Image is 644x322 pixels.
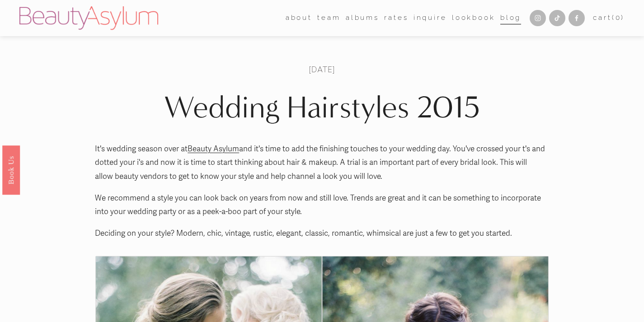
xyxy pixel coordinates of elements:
a: Blog [500,11,521,25]
a: albums [346,11,379,25]
span: [DATE] [309,64,335,75]
a: Beauty Asylum [188,144,239,154]
a: folder dropdown [317,11,340,25]
a: TikTok [549,10,565,26]
span: ( ) [612,14,625,22]
p: We recommend a style you can look back on years from now and still love. Trends are great and it ... [95,191,549,219]
a: 0 items in cart [593,12,625,24]
a: folder dropdown [286,11,312,25]
span: about [286,12,312,24]
span: team [317,12,340,24]
h1: Wedding Hairstyles 2015 [95,89,549,126]
span: 0 [616,14,621,22]
a: Instagram [530,10,546,26]
a: Lookbook [452,11,495,25]
a: Inquire [414,11,447,25]
img: Beauty Asylum | Bridal Hair &amp; Makeup Charlotte &amp; Atlanta [19,6,158,30]
a: Rates [384,11,408,25]
a: Book Us [2,145,20,194]
a: Facebook [569,10,585,26]
p: It's wedding season over at and it's time to add the finishing touches to your wedding day. You'v... [95,142,549,184]
p: Deciding on your style? Modern, chic, vintage, rustic, elegant, classic, romantic, whimsical are ... [95,227,549,241]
